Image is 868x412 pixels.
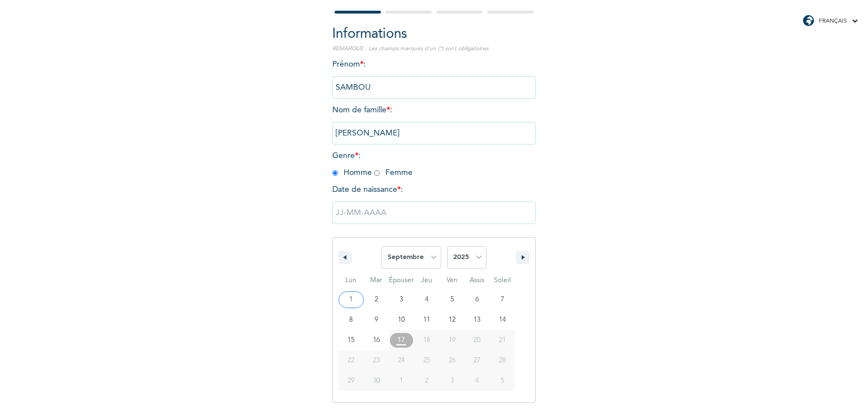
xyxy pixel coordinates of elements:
font: 29 [348,378,354,384]
font: Mar [370,277,382,284]
font: 26 [449,357,455,364]
button: 10 [389,310,414,330]
font: : [358,152,361,160]
font: 6 [475,296,479,303]
font: 12 [449,317,455,323]
font: 5 [450,296,454,303]
button: 25 [414,350,440,371]
font: 28 [499,357,506,364]
font: 13 [474,317,480,323]
font: 22 [348,357,354,364]
button: 9 [364,310,389,330]
button: 26 [439,350,465,371]
button: 28 [489,350,515,371]
font: Informations [332,28,407,41]
font: 30 [373,378,380,384]
font: 15 [348,337,354,344]
font: 20 [474,337,480,344]
font: 9 [375,317,378,323]
button: 14 [489,310,515,330]
input: Entrez votre nom de famille [332,122,536,144]
font: 17 [397,337,405,344]
font: 3 [400,296,403,303]
button: 3 [389,290,414,310]
font: 19 [449,337,455,344]
font: Épouser [389,277,414,284]
button: 5 [439,290,465,310]
font: 27 [474,357,480,364]
button: 23 [364,350,389,371]
font: Date de naissance [332,186,397,194]
input: JJ-MM-AAAA [332,201,536,224]
button: 21 [489,330,515,350]
button: 29 [338,371,364,391]
button: 8 [338,310,364,330]
font: Soleil [494,277,511,284]
button: 30 [364,371,389,391]
button: 13 [465,310,490,330]
font: 23 [373,357,380,364]
font: Nom de famille [332,106,387,114]
font: 25 [423,357,430,364]
font: Assis [470,277,484,284]
font: 10 [398,317,405,323]
font: Genre [332,152,355,160]
font: Jeu [421,277,432,284]
button: 24 [389,350,414,371]
button: 1 [338,290,364,310]
font: 8 [349,317,353,323]
font: Lun [345,277,357,284]
button: 19 [439,330,465,350]
font: 18 [423,337,430,344]
button: 15 [338,330,364,350]
font: Prénom [332,60,360,68]
font: 2 [375,296,378,303]
font: Homme [344,169,372,177]
button: 17 [389,330,414,350]
font: Femme [385,169,413,177]
font: 11 [423,317,430,323]
button: 18 [414,330,440,350]
font: 24 [398,357,405,364]
font: : [390,106,392,114]
button: 12 [439,310,465,330]
font: 4 [425,296,428,303]
input: Entrez votre prénom [332,76,536,99]
button: 6 [465,290,490,310]
font: : [363,60,366,68]
button: 7 [489,290,515,310]
font: 7 [501,296,504,303]
font: : [401,186,403,194]
font: 1 [349,296,353,303]
font: REMARQUE : Les champs marqués d'un (*) sont obligatoires [332,46,488,51]
button: 4 [414,290,440,310]
button: 2 [364,290,389,310]
button: 16 [364,330,389,350]
font: 21 [499,337,506,344]
button: 20 [465,330,490,350]
font: Ven [446,277,458,284]
font: 14 [499,317,506,323]
font: 16 [373,337,380,344]
button: 27 [465,350,490,371]
button: 11 [414,310,440,330]
button: 22 [338,350,364,371]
